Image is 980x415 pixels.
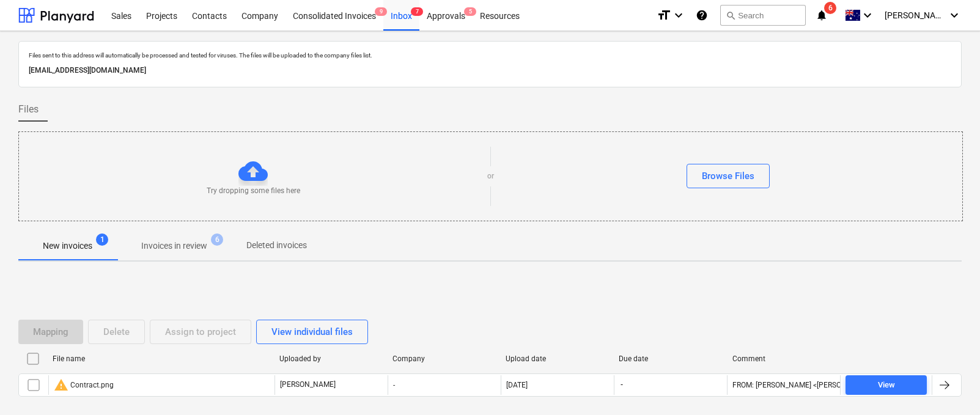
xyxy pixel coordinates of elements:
button: Search [720,5,806,26]
p: [EMAIL_ADDRESS][DOMAIN_NAME] [29,64,951,77]
button: View [846,375,927,395]
div: View [878,378,895,392]
iframe: Chat Widget [919,356,980,415]
div: - [388,375,501,395]
p: New invoices [43,240,92,252]
i: keyboard_arrow_down [947,8,962,23]
button: View individual files [256,320,368,344]
span: [PERSON_NAME] [885,10,946,20]
p: [PERSON_NAME] [280,380,336,390]
i: notifications [816,8,828,23]
span: 9 [375,7,387,16]
button: Browse Files [687,164,770,188]
span: warning [54,378,68,392]
i: keyboard_arrow_down [671,8,686,23]
p: Deleted invoices [246,239,307,252]
p: or [487,171,494,182]
div: Upload date [506,354,609,363]
div: Browse Files [702,168,754,184]
div: Contract.png [54,378,114,392]
div: Company [392,354,496,363]
span: 6 [211,233,223,246]
div: Due date [619,354,722,363]
div: Try dropping some files hereorBrowse Files [18,131,963,221]
span: 1 [96,233,108,246]
i: keyboard_arrow_down [860,8,875,23]
p: Invoices in review [141,240,207,252]
p: Try dropping some files here [207,186,300,196]
i: Knowledge base [696,8,708,23]
div: Uploaded by [279,354,383,363]
span: 5 [464,7,476,16]
span: Files [18,102,39,117]
div: View individual files [271,324,353,340]
span: 7 [411,7,423,16]
p: Files sent to this address will automatically be processed and tested for viruses. The files will... [29,51,951,59]
span: 6 [824,2,836,14]
div: Comment [732,354,836,363]
i: format_size [657,8,671,23]
span: - [619,380,624,390]
div: [DATE] [506,381,528,389]
div: File name [53,354,270,363]
span: search [726,10,735,20]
